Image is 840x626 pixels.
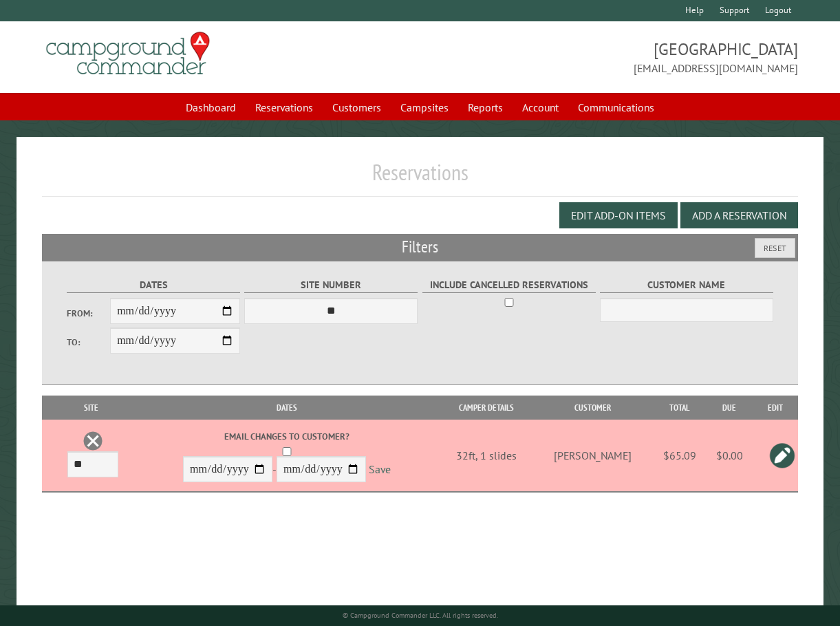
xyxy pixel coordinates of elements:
a: Campsites [392,94,457,120]
h1: Reservations [42,159,798,197]
button: Add a Reservation [680,202,798,228]
button: Reset [755,238,795,258]
label: Include Cancelled Reservations [422,277,596,293]
label: Dates [67,277,240,293]
th: Camper Details [440,396,533,420]
a: Save [369,463,391,477]
img: Campground Commander [42,27,214,80]
a: Reservations [247,94,321,120]
a: Delete this reservation [83,431,103,451]
small: © Campground Commander LLC. All rights reserved. [343,611,498,620]
label: From: [67,307,110,320]
td: 32ft, 1 slides [440,420,533,492]
div: - [136,430,438,486]
h2: Filters [42,234,798,260]
td: [PERSON_NAME] [533,420,651,492]
a: Dashboard [177,94,244,120]
th: Site [49,396,134,420]
th: Total [652,396,707,420]
label: Site Number [244,277,418,293]
th: Customer [533,396,651,420]
th: Dates [134,396,440,420]
a: Communications [570,94,663,120]
td: $0.00 [707,420,752,492]
label: Email changes to customer? [136,430,438,443]
label: Customer Name [600,277,773,293]
a: Customers [324,94,389,120]
th: Due [707,396,752,420]
a: Reports [460,94,511,120]
label: To: [67,336,110,349]
span: [GEOGRAPHIC_DATA] [EMAIL_ADDRESS][DOMAIN_NAME] [420,38,798,76]
a: Account [514,94,567,120]
th: Edit [752,396,798,420]
td: $65.09 [652,420,707,492]
button: Edit Add-on Items [559,202,678,228]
